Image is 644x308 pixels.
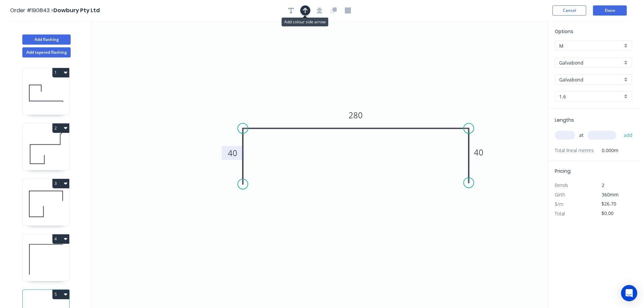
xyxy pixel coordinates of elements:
tspan: 280 [349,110,363,121]
input: Colour [559,76,622,83]
span: Bends [555,182,568,188]
button: Cancel [552,5,586,16]
button: Add flashing [22,34,71,45]
button: 3 [52,179,69,188]
span: Lengths [555,117,574,123]
span: at [579,131,583,140]
span: $/m [555,201,563,207]
span: Dowbury Pty Ltd [53,6,100,14]
button: 1 [52,68,69,77]
span: 2 [602,182,604,188]
span: 0.000m [594,146,618,155]
button: 5 [52,290,69,299]
span: Girth [555,191,565,198]
tspan: 40 [228,147,237,159]
div: Add colour side arrow [282,18,328,26]
span: Order #190843 > [10,6,53,14]
span: Total lineal metres [555,146,594,155]
span: Pricing [555,168,571,174]
tspan: 40 [474,147,483,158]
button: 2 [52,123,69,133]
button: Add tapered flashing [22,47,71,57]
div: Open Intercom Messenger [621,285,637,301]
button: Done [593,5,627,16]
input: Price level [559,42,622,49]
span: 360mm [602,191,619,198]
span: Options [555,28,573,35]
svg: 0 [91,21,548,308]
input: Thickness [559,93,622,100]
input: Material [559,59,622,66]
button: add [620,129,636,141]
button: 4 [52,234,69,244]
span: Total [555,210,565,217]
